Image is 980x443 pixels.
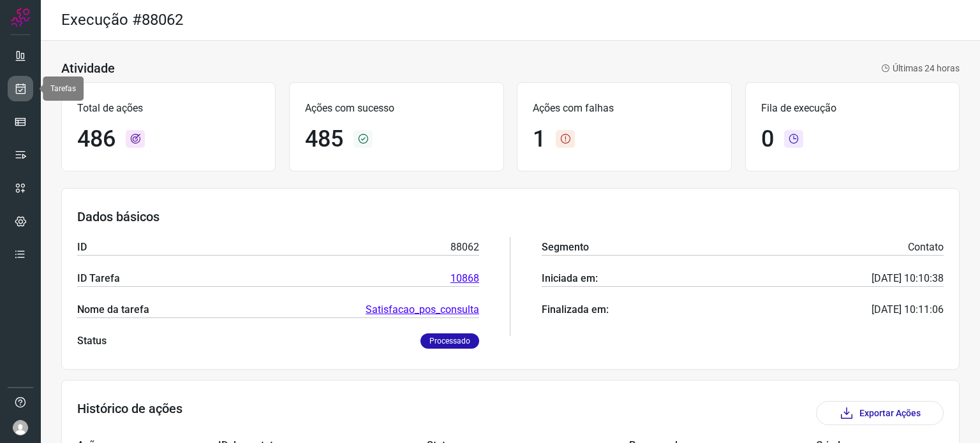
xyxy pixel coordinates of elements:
[761,101,944,116] p: Fila de execução
[872,271,944,286] p: [DATE] 10:10:38
[77,333,107,349] p: Status
[77,240,87,255] p: ID
[761,126,774,153] h1: 0
[77,271,120,286] p: ID Tarefa
[77,401,182,425] h3: Histórico de ações
[77,101,260,116] p: Total de ações
[908,240,944,255] p: Contato
[816,401,944,425] button: Exportar Ações
[61,61,115,76] h3: Atividade
[11,8,30,27] img: Logo
[872,302,944,317] p: [DATE] 10:11:06
[533,126,546,153] h1: 1
[77,126,115,153] h1: 486
[305,101,487,116] p: Ações com sucesso
[77,302,149,317] p: Nome da tarefa
[450,271,479,286] a: 10868
[366,302,479,317] a: Satisfacao_pos_consulta
[77,209,944,224] h3: Dados básicos
[61,11,183,29] h2: Execução #88062
[305,126,343,153] h1: 485
[542,240,589,255] p: Segmento
[420,333,479,349] p: Processado
[13,420,28,435] img: avatar-user-boy.jpg
[450,240,479,255] p: 88062
[50,84,76,93] span: Tarefas
[533,101,715,116] p: Ações com falhas
[542,302,609,317] p: Finalizada em:
[542,271,598,286] p: Iniciada em:
[881,62,960,75] p: Últimas 24 horas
